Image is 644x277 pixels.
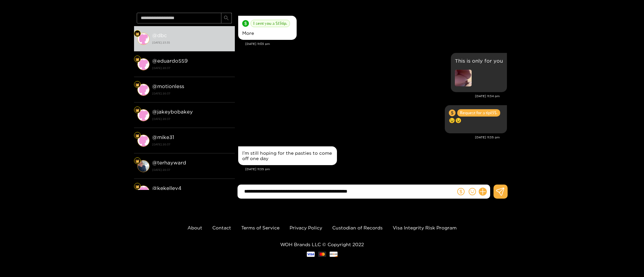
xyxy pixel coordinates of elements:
[137,186,149,198] img: conversation
[332,225,383,230] a: Custodian of Records
[135,134,139,138] img: Fan Level
[152,32,167,38] strong: @ dbc
[245,167,507,171] div: [DATE] 11:35 pm
[238,94,500,98] div: [DATE] 11:34 pm
[152,167,231,173] strong: [DATE] 20:37
[212,225,231,230] a: Contact
[152,40,231,46] strong: [DATE] 23:35
[457,109,500,117] span: Request for a tip 15 $.
[290,225,322,230] a: Privacy Policy
[135,185,139,189] img: Fan Level
[137,109,149,121] img: conversation
[456,187,466,197] button: dollar
[455,57,503,65] p: This is only for you
[135,32,139,36] img: Fan Level
[455,70,472,86] img: preview
[238,146,337,165] div: Aug. 15, 11:35 pm
[152,160,186,165] strong: @ terhayward
[152,141,231,147] strong: [DATE] 20:37
[241,225,280,230] a: Terms of Service
[393,225,457,230] a: Visa Integrity Risk Program
[152,90,231,96] strong: [DATE] 20:37
[137,160,149,172] img: conversation
[135,108,139,112] img: Fan Level
[152,65,231,71] strong: [DATE] 20:37
[135,57,139,61] img: Fan Level
[152,134,174,140] strong: @ mike31
[451,53,507,92] div: Aug. 15, 11:34 pm
[445,105,507,133] div: Aug. 15, 11:35 pm
[221,13,232,23] button: search
[449,117,503,124] p: 😉😉
[137,84,149,96] img: conversation
[245,42,507,46] div: [DATE] 11:03 pm
[152,58,188,64] strong: @ eduardo559
[242,150,333,161] div: I’m still hoping for the pasties to come off one day
[135,83,139,87] img: Fan Level
[152,109,193,115] strong: @ jakeybobakey
[135,159,139,163] img: Fan Level
[224,15,229,21] span: search
[238,16,297,40] div: Aug. 15, 11:03 pm
[137,135,149,147] img: conversation
[242,20,249,27] span: dollar-circle
[251,20,290,27] span: I sent you a $ 15 tip.
[238,135,500,140] div: [DATE] 11:35 pm
[137,33,149,45] img: conversation
[187,225,202,230] a: About
[152,83,184,89] strong: @ motionless
[449,110,456,116] span: dollar-circle
[137,58,149,70] img: conversation
[457,188,465,195] span: dollar
[469,188,476,195] span: smile
[242,30,293,36] div: More
[152,116,231,122] strong: [DATE] 20:37
[152,185,181,191] strong: @ kekelley4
